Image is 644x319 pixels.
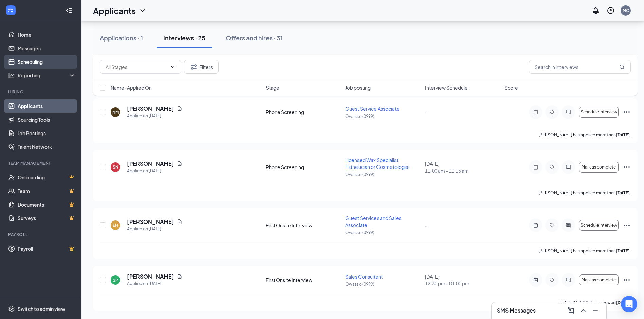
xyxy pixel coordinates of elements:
[616,300,630,305] b: [DATE]
[345,215,401,228] span: Guest Services and Sales Associate
[592,6,600,15] svg: Notifications
[538,190,631,196] p: [PERSON_NAME] has applied more than .
[623,7,629,13] div: MC
[18,41,76,55] a: Messages
[579,107,619,118] button: Schedule interview
[93,5,136,16] h1: Applicants
[623,163,631,171] svg: Ellipses
[590,305,601,316] button: Minimize
[532,277,540,283] svg: ActiveNote
[8,160,74,166] div: Team Management
[529,60,631,74] input: Search in interviews
[623,108,631,116] svg: Ellipses
[170,64,176,70] svg: ChevronDown
[616,132,630,137] b: [DATE]
[567,306,575,315] svg: ComposeMessage
[177,274,182,279] svg: Document
[548,164,556,170] svg: Tag
[532,164,540,170] svg: Note
[564,277,572,283] svg: ActiveChat
[190,63,198,71] svg: Filter
[623,276,631,284] svg: Ellipses
[621,296,637,312] div: Open Intercom Messenger
[345,113,421,119] p: Owasso (0999)
[345,84,371,91] span: Job posting
[266,109,341,116] div: Phone Screening
[579,274,619,285] button: Mark as complete
[66,7,72,14] svg: Collapse
[425,167,500,174] span: 11:00 am - 11:15 am
[564,164,572,170] svg: ActiveChat
[100,34,143,42] div: Applications · 1
[18,28,76,41] a: Home
[564,223,572,228] svg: ActiveChat
[8,89,74,95] div: Hiring
[538,132,631,138] p: [PERSON_NAME] has applied more than .
[226,34,283,42] div: Offers and hires · 31
[582,165,616,170] span: Mark as complete
[581,223,617,228] span: Schedule interview
[548,277,556,283] svg: Tag
[425,109,427,115] span: -
[425,280,500,287] span: 12:30 pm - 01:00 pm
[564,109,572,115] svg: ActiveChat
[127,105,174,112] h5: [PERSON_NAME]
[127,280,182,287] div: Applied on [DATE]
[7,7,14,14] svg: WorkstreamLogo
[425,273,500,287] div: [DATE]
[266,277,341,283] div: First Onsite Interview
[582,278,616,282] span: Mark as complete
[345,157,410,170] span: Licensed Wax Specialist Esthetician or Cosmetologist
[18,140,76,154] a: Talent Network
[538,248,631,254] p: [PERSON_NAME] has applied more than .
[18,99,76,113] a: Applicants
[558,300,631,305] p: [PERSON_NAME] interviewed .
[177,219,182,225] svg: Document
[18,72,76,79] div: Reporting
[177,106,182,111] svg: Document
[163,34,205,42] div: Interviews · 25
[619,64,625,70] svg: MagnifyingGlass
[616,248,630,253] b: [DATE]
[18,211,76,225] a: SurveysCrown
[425,84,468,91] span: Interview Schedule
[18,305,65,312] div: Switch to admin view
[127,112,182,119] div: Applied on [DATE]
[566,305,576,316] button: ComposeMessage
[607,6,615,15] svg: QuestionInfo
[425,222,427,228] span: -
[8,232,74,237] div: Payroll
[106,63,167,71] input: All Stages
[345,230,421,235] p: Owasso (0999)
[18,184,76,198] a: TeamCrown
[177,161,182,166] svg: Document
[18,113,76,126] a: Sourcing Tools
[8,305,15,312] svg: Settings
[591,306,600,315] svg: Minimize
[345,172,421,177] p: Owasso (0999)
[112,109,119,115] div: NM
[266,164,341,171] div: Phone Screening
[497,307,536,314] h3: SMS Messages
[184,60,219,74] button: Filter Filters
[111,84,152,91] span: Name · Applied On
[425,160,500,174] div: [DATE]
[266,222,341,229] div: First Onsite Interview
[578,305,589,316] button: ChevronUp
[548,223,556,228] svg: Tag
[579,220,619,231] button: Schedule interview
[113,222,118,228] div: EH
[18,198,76,211] a: DocumentsCrown
[504,84,518,91] span: Score
[139,6,147,15] svg: ChevronDown
[113,164,118,170] div: SN
[113,277,118,283] div: SP
[127,167,182,174] div: Applied on [DATE]
[579,162,619,173] button: Mark as complete
[127,273,174,280] h5: [PERSON_NAME]
[548,109,556,115] svg: Tag
[623,221,631,229] svg: Ellipses
[18,171,76,184] a: OnboardingCrown
[345,106,400,112] span: Guest Service Associate
[616,190,630,195] b: [DATE]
